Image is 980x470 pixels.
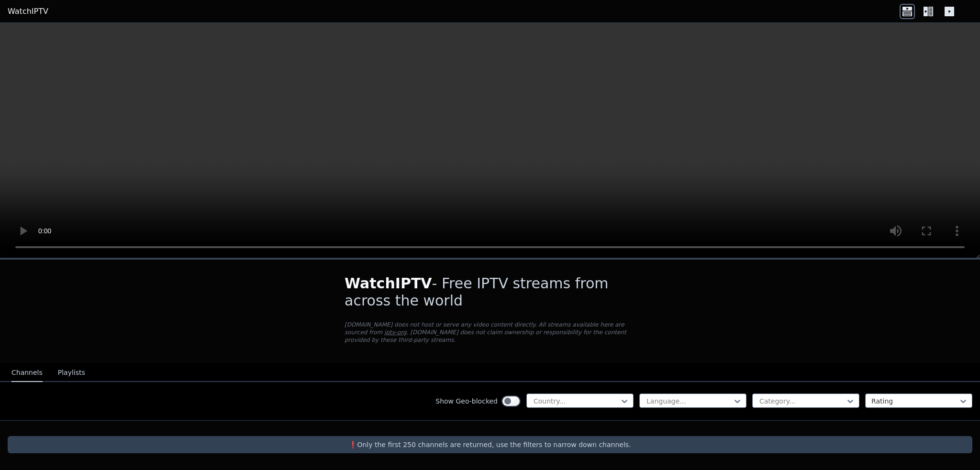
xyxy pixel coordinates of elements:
[345,275,432,292] span: WatchIPTV
[435,396,498,406] label: Show Geo-blocked
[11,364,43,382] button: Channels
[58,364,85,382] button: Playlists
[11,440,969,449] p: ❗️Only the first 250 channels are returned, use the filters to narrow down channels.
[345,275,635,309] h1: - Free IPTV streams from across the world
[8,6,48,17] a: WatchIPTV
[384,329,407,336] a: iptv-org
[345,321,635,344] p: [DOMAIN_NAME] does not host or serve any video content directly. All streams available here are s...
